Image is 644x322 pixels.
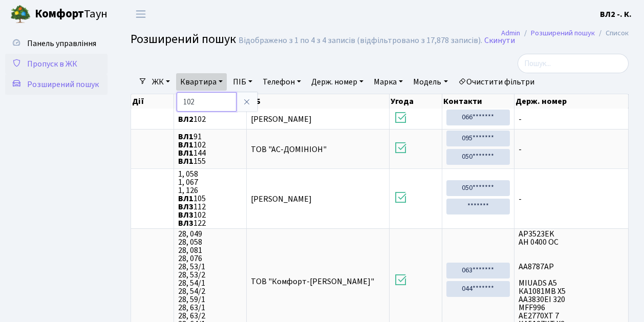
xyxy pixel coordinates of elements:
[247,94,390,109] th: ПІБ
[531,28,595,38] a: Розширений пошук
[442,94,514,109] th: Контакти
[251,194,312,205] span: [PERSON_NAME]
[5,54,108,74] a: Пропуск в ЖК
[229,73,256,91] a: ПІБ
[27,38,96,49] span: Панель управління
[178,139,194,151] b: ВЛ1
[178,115,242,123] span: 102
[178,201,194,212] b: ВЛ3
[178,114,194,125] b: ВЛ2
[174,94,247,109] th: Квартира
[178,147,194,159] b: ВЛ1
[178,193,194,204] b: ВЛ1
[519,115,624,123] span: -
[409,73,452,91] a: Модель
[251,276,374,287] span: ТОВ "Комфорт-[PERSON_NAME]"
[10,4,31,25] img: logo.png
[178,209,194,221] b: ВЛ3
[178,218,194,229] b: ВЛ3
[390,94,442,109] th: Угода
[131,94,174,109] th: Дії
[519,195,624,203] span: -
[251,114,312,125] span: [PERSON_NAME]
[251,144,327,155] span: ТОВ "АС-ДОМІНІОН"
[519,145,624,154] span: -
[5,33,108,54] a: Панель управління
[239,36,482,46] div: Відображено з 1 по 4 з 4 записів (відфільтровано з 17,878 записів).
[259,73,305,91] a: Телефон
[484,36,515,46] a: Скинути
[35,6,84,22] b: Комфорт
[514,94,629,109] th: Держ. номер
[5,74,108,95] a: Розширений пошук
[27,79,99,90] span: Розширений пошук
[600,9,632,20] b: ВЛ2 -. К.
[35,6,108,23] span: Таун
[27,58,77,70] span: Пропуск в ЖК
[178,131,194,142] b: ВЛ1
[454,73,539,91] a: Очистити фільтри
[148,73,174,91] a: ЖК
[131,30,236,48] span: Розширений пошук
[178,170,242,227] span: 1, 058 1, 067 1, 126 105 112 102 122
[600,8,632,20] a: ВЛ2 -. К.
[486,23,644,44] nav: breadcrumb
[595,28,629,39] li: Список
[178,156,194,167] b: ВЛ1
[501,28,520,38] a: Admin
[176,73,227,91] a: Квартира
[518,54,629,73] input: Пошук...
[370,73,407,91] a: Марка
[128,6,154,23] button: Переключити навігацію
[307,73,368,91] a: Держ. номер
[178,133,242,165] span: 91 102 144 155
